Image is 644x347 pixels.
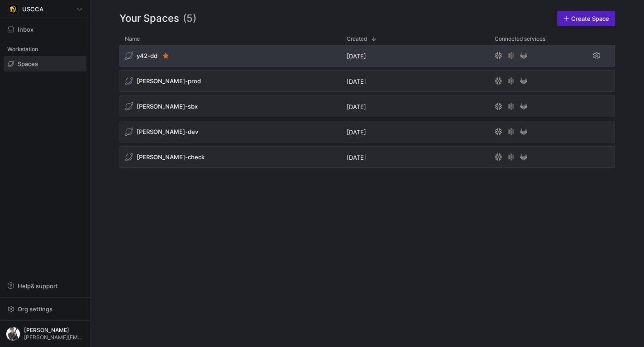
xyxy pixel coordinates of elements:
span: Your Spaces [119,11,179,26]
span: Name [125,36,140,42]
span: [PERSON_NAME] [24,327,84,333]
div: Workstation [4,43,86,56]
span: [DATE] [347,78,366,85]
span: [PERSON_NAME]-sbx [137,103,198,110]
a: Org settings [4,306,86,314]
div: Press SPACE to select this row. [119,146,615,171]
span: [PERSON_NAME]-prod [137,77,201,85]
img: https://storage.googleapis.com/y42-prod-data-exchange/images/eavvdt3BI1mUL5aTwIpAt5MuNEaIUcQWfwmP... [6,327,20,341]
span: Spaces [18,60,38,67]
span: Help & support [18,282,58,290]
button: Org settings [4,301,86,317]
span: Created [347,36,367,42]
button: Help& support [4,278,86,294]
span: Inbox [18,26,33,33]
span: [DATE] [347,128,366,136]
button: Inbox [4,22,86,37]
a: Spaces [4,56,86,71]
div: Press SPACE to select this row. [119,45,615,70]
span: Connected services [495,36,545,42]
span: [DATE] [347,154,366,161]
span: [DATE] [347,52,366,60]
img: https://storage.googleapis.com/y42-prod-data-exchange/images/uAsz27BndGEK0hZWDFeOjoxA7jCwgK9jE472... [9,5,18,14]
div: Press SPACE to select this row. [119,70,615,95]
span: y42-dd [137,52,157,59]
span: [PERSON_NAME]-dev [137,128,198,135]
span: (5) [183,11,196,26]
div: Press SPACE to select this row. [119,95,615,121]
div: Press SPACE to select this row. [119,121,615,146]
button: https://storage.googleapis.com/y42-prod-data-exchange/images/eavvdt3BI1mUL5aTwIpAt5MuNEaIUcQWfwmP... [4,324,86,343]
span: [PERSON_NAME]-check [137,153,205,161]
span: USCCA [22,5,43,13]
span: [DATE] [347,103,366,110]
a: Create Space [557,11,615,26]
span: Create Space [571,15,609,22]
span: [PERSON_NAME][EMAIL_ADDRESS][PERSON_NAME][DOMAIN_NAME] [24,334,84,341]
span: Org settings [18,305,52,313]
